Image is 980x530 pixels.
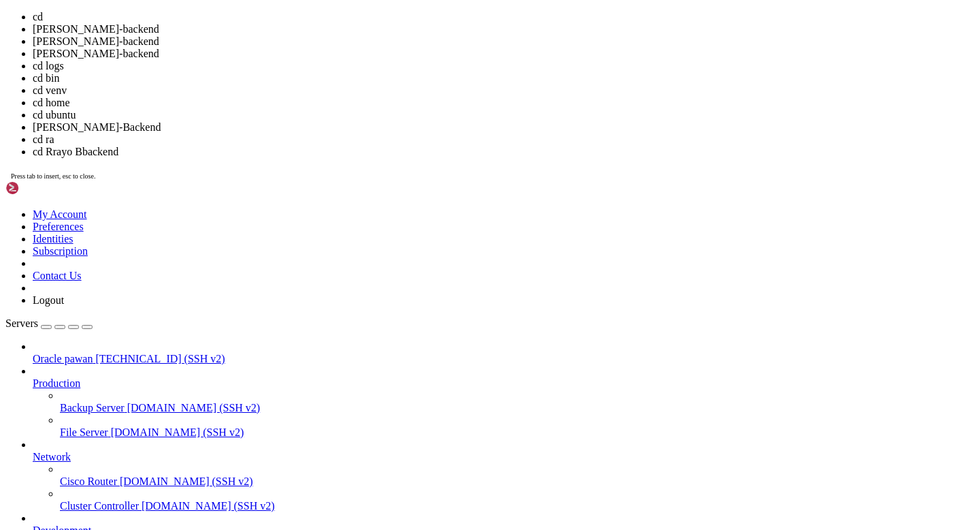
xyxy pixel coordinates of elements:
span: ubuntu@prod-rayo [5,334,93,345]
span: Backup Server [60,402,125,414]
x-row: just raised the bar for easy, resilient and secure K8s cluster deployment. [5,164,802,176]
span: Servers [5,317,38,329]
a: Identities [33,233,73,245]
li: Production [33,365,975,439]
a: Backup Server [DOMAIN_NAME] (SSH v2) [60,402,975,414]
x-row: Swap usage: 0% [5,130,802,142]
span: [DOMAIN_NAME] (SSH v2) [120,476,253,487]
li: cd ra [33,134,975,146]
a: Logout [33,294,64,306]
li: [PERSON_NAME]-backend [33,48,975,60]
span: [DOMAIN_NAME] (SSH v2) [127,402,261,414]
span: Cisco Router [60,476,117,487]
span: [DOMAIN_NAME] (SSH v2) [111,426,244,438]
li: Cisco Router [DOMAIN_NAME] (SSH v2) [60,463,975,488]
x-row: To see these additional updates run: apt list --upgradable [5,243,802,255]
x-row: Memory usage: 26% IPv4 address for eth0: [TECHNICAL_ID] [5,119,802,130]
li: Oracle pawan [TECHNICAL_ID] (SSH v2) [33,341,975,365]
li: [PERSON_NAME]-Backend [33,121,975,134]
li: cd bin [33,72,975,84]
a: Production [33,377,975,390]
x-row: Expanded Security Maintenance for Applications is not enabled. [5,209,802,221]
span: [TECHNICAL_ID] (SSH v2) [95,353,225,364]
span: Cluster Controller [60,500,139,512]
x-row: * Support: [URL][DOMAIN_NAME] [5,51,802,63]
a: Preferences [33,221,84,232]
x-row: : $ cd [5,334,802,345]
a: File Server [DOMAIN_NAME] (SSH v2) [60,426,975,439]
li: [PERSON_NAME]-backend [33,35,975,48]
li: cd Rrayo Bbackend [33,146,975,158]
a: My Account [33,208,87,220]
li: Network [33,439,975,512]
x-row: * Strictly confined Kubernetes makes edge and IoT secure. Learn how MicroK8s [5,153,802,164]
x-row: 12 additional security updates can be applied with ESM Apps. [5,266,802,277]
li: cd logs [33,60,975,72]
li: Cluster Controller [DOMAIN_NAME] (SSH v2) [60,488,975,512]
span: Network [33,451,71,463]
x-row: *** System restart required *** [5,311,802,323]
x-row: Usage of /: 39.0% of 28.02GB Users logged in: 0 [5,108,802,119]
x-row: Learn more about enabling ESM Apps service at [URL][DOMAIN_NAME] [5,277,802,289]
x-row: * Documentation: [URL][DOMAIN_NAME] [5,28,802,40]
li: [PERSON_NAME]-backend [33,23,975,35]
a: Cisco Router [DOMAIN_NAME] (SSH v2) [60,476,975,488]
x-row: 71 updates can be applied immediately. [5,232,802,244]
span: File Server [60,426,108,438]
x-row: Last login: [DATE] from [TECHNICAL_ID] [5,323,802,334]
li: cd venv [33,84,975,97]
span: Production [33,377,80,389]
x-row: System load: 0.03 Processes: 295 [5,96,802,108]
li: cd [33,11,975,23]
div: (22, 29) [131,334,137,345]
img: Shellngn [5,181,84,195]
x-row: Welcome to Ubuntu 24.04.2 LTS (GNU/Linux 6.11.0-1012-azure x86_64) [5,5,802,17]
span: Press tab to insert, esc to close. [11,172,95,180]
x-row: [URL][DOMAIN_NAME] [5,187,802,198]
li: cd ubuntu [33,109,975,121]
x-row: System information as of [DATE] [5,74,802,85]
span: [DOMAIN_NAME] (SSH v2) [142,500,275,512]
a: Cluster Controller [DOMAIN_NAME] (SSH v2) [60,500,975,512]
a: Servers [5,317,93,329]
a: Contact Us [33,270,82,281]
a: Network [33,451,975,463]
li: File Server [DOMAIN_NAME] (SSH v2) [60,414,975,439]
x-row: * Management: [URL][DOMAIN_NAME] [5,40,802,51]
span: Oracle pawan [33,353,93,364]
a: Subscription [33,245,88,257]
li: Backup Server [DOMAIN_NAME] (SSH v2) [60,390,975,414]
span: ~ [98,334,103,345]
a: Oracle pawan [TECHNICAL_ID] (SSH v2) [33,353,975,365]
li: cd home [33,97,975,109]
